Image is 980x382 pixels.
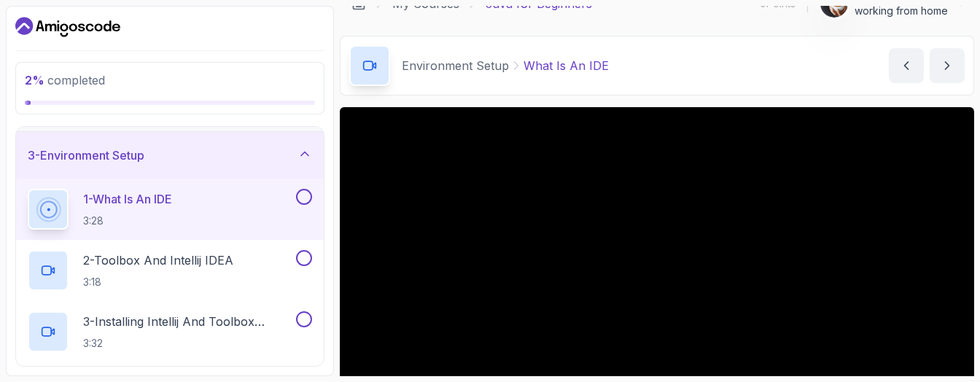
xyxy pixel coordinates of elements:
[28,250,312,291] button: 2-Toolbox And Intellij IDEA3:18
[25,73,44,87] span: 2 %
[930,48,965,83] button: next content
[83,252,233,269] p: 2 - Toolbox And Intellij IDEA
[83,190,172,208] p: 1 - What Is An IDE
[889,48,924,83] button: previous content
[25,73,105,87] span: completed
[28,311,312,352] button: 3-Installing Intellij And Toolbox Configuration3:32
[83,275,233,289] p: 3:18
[402,57,509,74] p: Environment Setup
[28,147,144,164] h3: 3 - Environment Setup
[83,336,293,351] p: 3:32
[855,4,948,18] p: working from home
[15,15,120,39] a: Dashboard
[524,57,609,74] p: What Is An IDE
[83,214,172,228] p: 3:28
[83,313,293,330] p: 3 - Installing Intellij And Toolbox Configuration
[16,132,324,179] button: 3-Environment Setup
[28,189,312,230] button: 1-What Is An IDE3:28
